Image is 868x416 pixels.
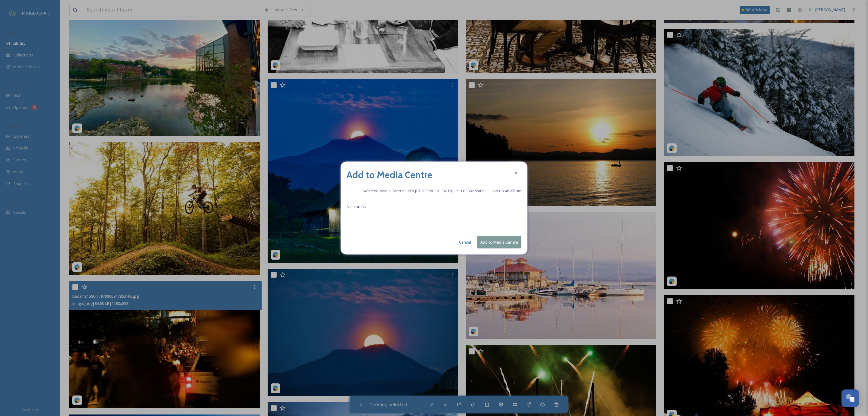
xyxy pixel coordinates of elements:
[363,188,453,194] span: Selected Media Centre: Hello [GEOGRAPHIC_DATA]
[347,204,366,209] span: No albums
[347,168,432,182] h2: Add to Media Centre
[841,389,859,407] button: Open Chat
[456,236,474,248] button: Cancel
[477,236,521,248] button: Add to Media Centre
[461,188,484,194] span: LCC Website
[493,188,521,194] span: Go up an album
